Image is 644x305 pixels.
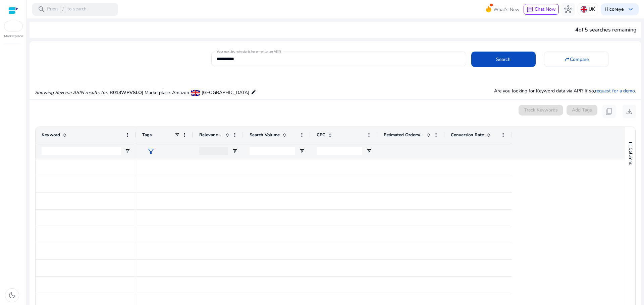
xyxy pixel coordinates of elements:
[299,148,305,154] button: Open Filter Menu
[623,105,636,118] button: download
[60,6,66,13] span: /
[4,34,23,39] p: Marketplace
[451,132,484,138] span: Conversion Rate
[366,148,372,154] button: Open Filter Menu
[493,4,520,15] span: What's New
[250,132,280,138] span: Search Volume
[564,5,572,13] span: hub
[125,148,130,154] button: Open Filter Menu
[494,87,636,94] p: Are you looking for Keyword data via API? If so, .
[42,147,121,155] input: Keyword Filter Input
[217,49,281,54] mat-label: Your next big win starts here—enter an ASIN
[575,26,579,33] span: 4
[8,291,16,299] span: dark_mode
[384,132,424,138] span: Estimated Orders/Month
[628,148,634,165] span: Columns
[199,132,223,138] span: Relevance Score
[627,5,635,13] span: keyboard_arrow_down
[581,6,587,13] img: uk.svg
[570,56,589,63] span: Compare
[544,52,608,67] button: Compare
[42,132,60,138] span: Keyword
[35,89,108,96] i: Showing Reverse ASIN results for:
[496,56,511,63] span: Search
[625,107,633,116] span: download
[561,3,575,16] button: hub
[471,52,536,67] button: Search
[564,56,570,62] mat-icon: swap_horiz
[251,88,256,96] mat-icon: edit
[575,26,636,34] div: of 5 searches remaining
[250,147,295,155] input: Search Volume Filter Input
[142,89,189,96] span: | Marketplace: Amazon
[110,89,142,96] span: B013WPVSLO
[595,88,635,94] a: request for a demo
[524,4,559,15] button: chatChat Now
[47,6,87,13] p: Press to search
[202,89,249,96] span: [GEOGRAPHIC_DATA]
[142,132,152,138] span: Tags
[317,147,362,155] input: CPC Filter Input
[232,148,237,154] button: Open Filter Menu
[527,6,533,13] span: chat
[605,7,624,12] p: Hi
[589,3,595,15] p: UK
[317,132,325,138] span: CPC
[147,147,155,155] span: filter_alt
[38,5,46,13] span: search
[609,6,624,12] b: coreye
[535,6,556,12] span: Chat Now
